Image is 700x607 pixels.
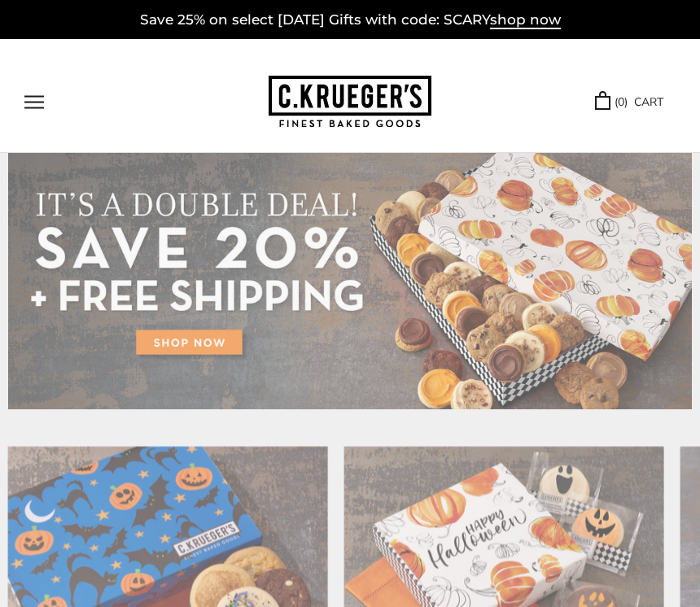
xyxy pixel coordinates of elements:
[24,95,44,109] button: Open navigation
[595,93,663,111] a: (0) CART
[490,11,561,29] span: shop now
[8,153,692,409] img: C.Krueger's Special Offer
[140,11,561,29] a: Save 25% on select [DATE] Gifts with code: SCARYshop now
[269,76,431,129] img: C.KRUEGER'S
